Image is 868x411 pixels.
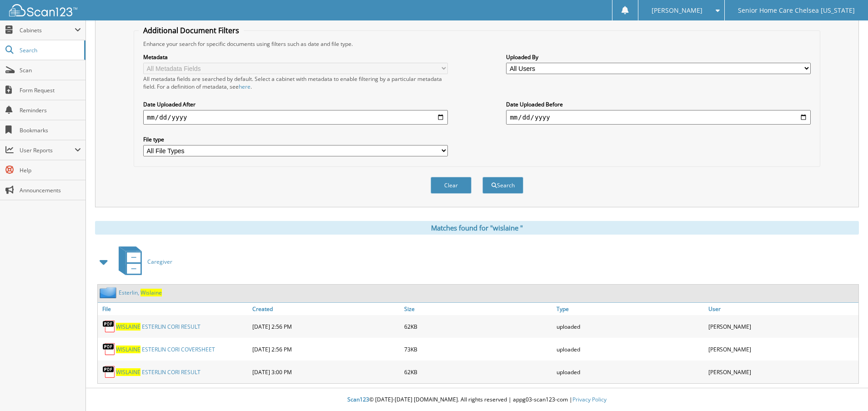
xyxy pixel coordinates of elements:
[706,340,858,358] div: [PERSON_NAME]
[116,368,201,376] a: WISLAINE ESTERLIN CORI RESULT
[554,317,707,336] div: uploaded
[139,25,244,35] legend: Additional Document Filters
[20,106,81,114] span: Reminders
[250,363,402,381] div: [DATE] 3:00 PM
[140,289,162,296] span: W i s l a i n e
[116,323,201,331] a: WISLAINE ESTERLIN CORI RESULT
[402,317,554,336] div: 62KB
[20,46,80,54] span: Search
[116,368,140,376] span: W I S L A I N E
[506,53,811,61] label: Uploaded By
[98,303,250,315] a: File
[706,363,858,381] div: [PERSON_NAME]
[86,389,868,411] div: © [DATE]-[DATE] [DOMAIN_NAME]. All rights reserved | appg03-scan123-com |
[250,303,402,315] a: Created
[347,396,369,403] span: Scan123
[119,289,162,296] a: Esterlin, Wislaine
[116,323,140,331] span: W I S L A I N E
[554,363,707,381] div: uploaded
[143,110,448,125] input: start
[554,303,707,315] a: Type
[506,100,811,108] label: Date Uploaded Before
[113,244,172,280] a: Caregiver
[250,317,402,336] div: [DATE] 2:56 PM
[116,346,140,353] span: W I S L A I N E
[20,146,75,154] span: User Reports
[431,177,472,194] button: Clear
[239,83,251,90] a: here
[143,135,448,143] label: File type
[102,365,116,379] img: PDF.png
[402,303,554,315] a: Size
[143,53,448,61] label: Metadata
[402,363,554,381] div: 62KB
[20,86,81,94] span: Form Request
[143,75,448,90] div: All metadata fields are searched by default. Select a cabinet with metadata to enable filtering b...
[482,177,523,194] button: Search
[95,221,859,235] div: Matches found for "wislaine "
[20,126,81,134] span: Bookmarks
[100,287,119,298] img: folder2.png
[20,186,81,194] span: Announcements
[250,340,402,358] div: [DATE] 2:56 PM
[572,396,607,403] a: Privacy Policy
[102,320,116,333] img: PDF.png
[823,367,868,411] iframe: Chat Widget
[402,340,554,358] div: 73KB
[506,110,811,125] input: end
[9,4,77,16] img: scan123-logo-white.svg
[20,26,75,34] span: Cabinets
[143,100,448,108] label: Date Uploaded After
[116,346,215,353] a: WISLAINE ESTERLIN CORI COVERSHEET
[706,303,858,315] a: User
[706,317,858,336] div: [PERSON_NAME]
[139,40,815,48] div: Enhance your search for specific documents using filters such as date and file type.
[102,342,116,356] img: PDF.png
[652,8,702,13] span: [PERSON_NAME]
[20,166,81,174] span: Help
[554,340,707,358] div: uploaded
[20,66,81,74] span: Scan
[147,258,172,266] span: C a r e g i v e r
[738,8,855,13] span: Senior Home Care Chelsea [US_STATE]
